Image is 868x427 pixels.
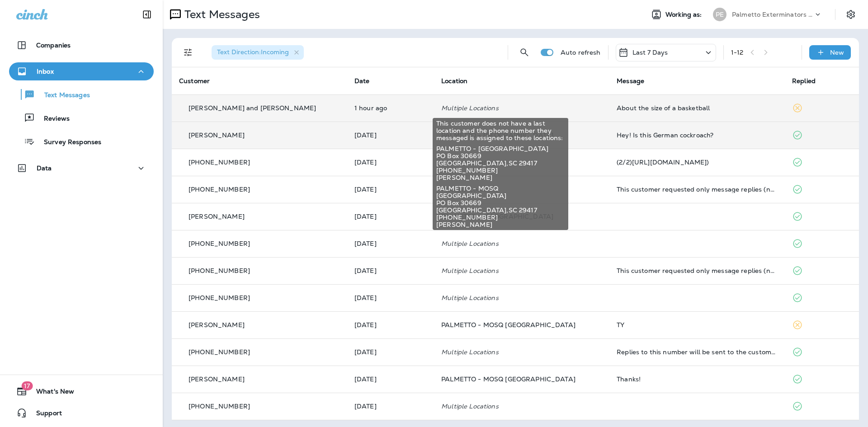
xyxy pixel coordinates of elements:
[189,131,245,139] p: [PERSON_NAME]
[830,49,844,56] p: New
[441,267,602,274] p: Multiple Locations
[179,77,210,85] span: Customer
[212,45,304,60] div: Text Direction:Incoming
[189,403,250,410] p: [PHONE_NUMBER]
[561,49,601,56] p: Auto refresh
[9,36,154,54] button: Companies
[9,404,154,422] button: Support
[189,213,245,220] p: [PERSON_NAME]
[35,91,90,100] p: Text Messages
[9,159,154,177] button: Data
[134,5,160,23] button: Collapse Sidebar
[189,186,250,193] p: [PHONE_NUMBER]
[436,120,565,141] span: This customer does not have a last location and the phone number they messaged is assigned to the...
[441,321,576,329] span: PALMETTO - MOSQ [GEOGRAPHIC_DATA]
[354,240,427,247] p: Sep 15, 2025 08:39 AM
[632,49,668,56] p: Last 7 Days
[354,159,427,166] p: Sep 15, 2025 03:32 PM
[36,42,71,49] p: Companies
[617,131,778,139] div: Hey! Is this German cockroach?
[617,77,644,85] span: Message
[354,321,427,328] p: Sep 12, 2025 08:34 AM
[436,167,565,174] span: [PHONE_NUMBER]
[617,348,778,356] div: Replies to this number will be sent to the customer. You can also choose to call the customer thr...
[792,77,816,85] span: Replied
[9,108,154,127] button: Reviews
[354,348,427,356] p: Sep 11, 2025 03:28 PM
[189,321,245,328] p: [PERSON_NAME]
[27,388,74,399] span: What's New
[189,240,250,247] p: [PHONE_NUMBER]
[181,8,260,21] p: Text Messages
[436,206,565,214] span: [GEOGRAPHIC_DATA] , SC 29417
[354,375,427,383] p: Sep 11, 2025 02:55 PM
[9,85,154,104] button: Text Messages
[9,382,154,400] button: 17What's New
[354,267,427,274] p: Sep 12, 2025 11:25 AM
[441,104,602,112] p: Multiple Locations
[665,11,704,19] span: Working as:
[189,267,250,274] p: [PHONE_NUMBER]
[617,159,778,166] div: (2/2)https://g.co/homeservices/avYkc)
[354,104,427,112] p: Sep 17, 2025 08:41 AM
[189,375,245,383] p: [PERSON_NAME]
[436,221,565,228] span: [PERSON_NAME]
[617,375,778,383] div: Thanks!
[354,77,370,85] span: Date
[441,294,602,301] p: Multiple Locations
[189,104,316,112] p: [PERSON_NAME] and [PERSON_NAME]
[35,138,101,147] p: Survey Responses
[732,11,813,18] p: Palmetto Exterminators LLC
[189,294,250,301] p: [PHONE_NUMBER]
[354,186,427,193] p: Sep 15, 2025 02:01 PM
[436,160,565,167] span: [GEOGRAPHIC_DATA] , SC 29417
[37,164,52,172] p: Data
[354,213,427,220] p: Sep 15, 2025 08:46 AM
[441,77,467,85] span: Location
[189,348,250,356] p: [PHONE_NUMBER]
[713,8,726,21] div: PE
[9,132,154,151] button: Survey Responses
[441,348,602,356] p: Multiple Locations
[441,375,576,383] span: PALMETTO - MOSQ [GEOGRAPHIC_DATA]
[441,240,602,247] p: Multiple Locations
[617,186,778,193] div: This customer requested only message replies (no calls). Reply here or respond via your LSA dashb...
[354,131,427,139] p: Sep 15, 2025 03:53 PM
[441,403,602,410] p: Multiple Locations
[436,185,565,199] span: PALMETTO - MOSQ [GEOGRAPHIC_DATA]
[179,43,197,61] button: Filters
[21,381,33,390] span: 17
[436,214,565,221] span: [PHONE_NUMBER]
[617,104,778,112] div: About the size of a basketball
[617,321,778,328] div: TY
[515,43,533,61] button: Search Messages
[9,62,154,80] button: Inbox
[189,159,250,166] p: [PHONE_NUMBER]
[731,49,744,56] div: 1 - 12
[436,199,565,206] span: PO Box 30669
[617,267,778,274] div: This customer requested only message replies (no calls). Reply here or respond via your LSA dashb...
[35,115,70,123] p: Reviews
[354,294,427,301] p: Sep 12, 2025 09:31 AM
[37,68,54,75] p: Inbox
[217,48,289,56] span: Text Direction : Incoming
[436,174,565,181] span: [PERSON_NAME]
[843,6,859,23] button: Settings
[436,145,565,152] span: PALMETTO - [GEOGRAPHIC_DATA]
[436,152,565,160] span: PO Box 30669
[354,403,427,410] p: Sep 11, 2025 12:22 PM
[27,409,62,420] span: Support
